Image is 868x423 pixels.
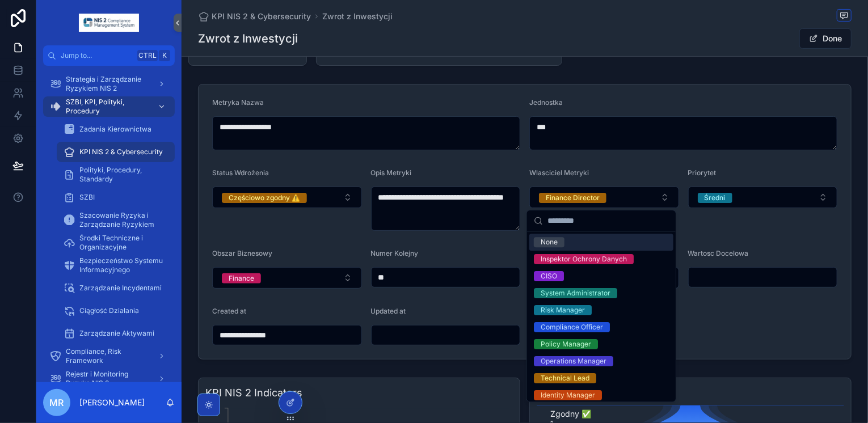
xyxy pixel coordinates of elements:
[79,193,95,202] span: SZBI
[371,307,406,315] span: Updated at
[529,98,563,107] span: Jednostka
[66,347,149,365] span: Compliance, Risk Framework
[371,249,419,257] span: Numer Kolejny
[529,168,589,177] span: Wlasciciel Metryki
[43,346,175,366] a: Compliance, Risk Framework
[198,11,311,22] a: KPI NIS 2 & Cybersecurity
[212,98,264,107] span: Metryka Nazwa
[688,249,749,257] span: Wartosc Docelowa
[79,397,145,408] p: [PERSON_NAME]
[79,284,162,293] span: Zarządzanie Incydentami
[57,210,175,230] a: Szacowanie Ryzyka i Zarządzanie Ryzykiem
[57,232,175,253] a: Środki Techniczne i Organizacyjne
[79,147,163,156] span: KPI NIS 2 & Cybersecurity
[79,329,154,338] span: Zarządzanie Aktywami
[160,51,169,60] span: K
[541,322,603,332] div: Compliance Officer
[79,234,163,252] span: Środki Techniczne i Organizacyjne
[66,98,149,116] span: SZBI, KPI, Polityki, Procedury
[79,306,139,315] span: Ciągłość Działania
[688,168,717,177] span: Priorytet
[43,74,175,94] a: Strategia i Zarządzanie Ryzykiem NIS 2
[79,14,139,32] img: App logo
[57,187,175,208] a: SZBI
[212,249,272,257] span: Obszar Biznesowy
[57,255,175,276] a: Bezpieczeństwo Systemu Informacyjnego
[43,45,175,66] button: Jump to...CtrlK
[541,237,558,247] div: None
[57,323,175,344] a: Zarządzanie Aktywami
[212,187,362,208] button: Select Button
[541,271,557,281] div: CISO
[799,28,852,49] button: Done
[79,166,163,184] span: Polityki, Procedury, Standardy
[541,390,595,400] div: Identity Manager
[66,75,149,93] span: Strategia i Zarządzanie Ryzykiem NIS 2
[546,193,600,203] div: Finance Director
[541,373,589,383] div: Technical Lead
[229,273,254,284] div: Finance
[371,168,412,177] span: Opis Metryki
[137,50,158,61] span: Ctrl
[36,66,182,382] div: scrollable content
[212,168,269,177] span: Status Wdrożenia
[550,409,592,419] text: Zgodny ✅
[212,267,362,289] button: Select Button
[212,11,311,22] span: KPI NIS 2 & Cybersecurity
[705,193,726,203] div: Średni
[198,31,298,46] h1: Zwrot z Inwestycji
[529,187,679,208] button: Select Button
[57,142,175,162] a: KPI NIS 2 & Cybersecurity
[57,278,175,298] a: Zarządzanie Incydentami
[79,125,151,134] span: Zadania Kierownictwa
[688,187,838,208] button: Select Button
[57,164,175,185] a: Polityki, Procedury, Standardy
[541,288,610,298] div: System Administrator
[212,307,246,315] span: Created at
[322,11,393,22] a: Zwrot z Inwestycji
[541,339,591,349] div: Policy Manager
[79,256,163,274] span: Bezpieczeństwo Systemu Informacyjnego
[61,51,133,60] span: Jump to...
[541,254,627,264] div: Inspektor Ochrony Danych
[229,193,300,203] div: Częściowo zgodny ⚠️
[79,211,163,229] span: Szacowanie Ryzyka i Zarządzanie Ryzykiem
[541,305,585,315] div: Risk Manager
[43,96,175,117] a: SZBI, KPI, Polityki, Procedury
[66,370,149,388] span: Rejestr i Monitoring Ryzyka NIS 2
[205,385,513,401] h3: KPI NIS 2 Indicators
[50,396,64,409] span: MR
[43,369,175,389] a: Rejestr i Monitoring Ryzyka NIS 2
[541,356,606,366] div: Operations Manager
[527,231,676,401] div: Suggestions
[537,385,844,401] h3: KPI NIS 2 Indicators
[57,119,175,139] a: Zadania Kierownictwa
[57,301,175,321] a: Ciągłość Działania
